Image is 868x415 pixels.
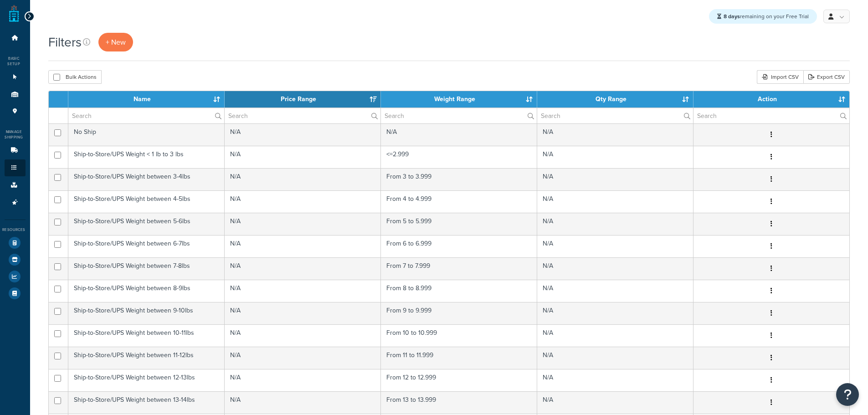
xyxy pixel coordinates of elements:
td: N/A [225,146,381,168]
td: N/A [537,324,693,347]
td: N/A [537,280,693,302]
li: Websites [5,69,26,86]
td: N/A [225,347,381,369]
td: N/A [537,235,693,257]
input: Search [225,108,380,123]
td: N/A [225,190,381,213]
input: Search [693,108,849,123]
td: From 11 to 11.999 [381,347,537,369]
td: Ship-to-Store/UPS Weight < 1 lb to 3 lbs [68,146,225,168]
td: Ship-to-Store/UPS Weight between 10-11lbs [68,324,225,347]
td: Ship-to-Store/UPS Weight between 6-7lbs [68,235,225,257]
td: From 12 to 12.999 [381,369,537,391]
td: N/A [537,146,693,168]
a: ShipperHQ Home [9,5,19,23]
li: Pickup Locations [5,103,26,120]
td: From 8 to 8.999 [381,280,537,302]
input: Search [381,108,537,123]
li: Carriers [5,142,26,159]
td: From 3 to 3.999 [381,168,537,190]
td: <=2.999 [381,146,537,168]
th: Price Range: activate to sort column ascending [225,91,381,108]
td: N/A [537,213,693,235]
li: Origins [5,86,26,103]
a: Export CSV [803,70,850,84]
td: Ship-to-Store/UPS Weight between 9-10lbs [68,302,225,324]
li: Test Your Rates [5,235,26,251]
input: Search [68,108,224,123]
td: Ship-to-Store/UPS Weight between 11-12lbs [68,347,225,369]
td: From 5 to 5.999 [381,213,537,235]
td: N/A [225,302,381,324]
li: Dashboard [5,30,26,46]
a: + New [98,33,133,51]
td: N/A [225,257,381,280]
td: N/A [225,324,381,347]
td: Ship-to-Store/UPS Weight between 12-13lbs [68,369,225,391]
td: Ship-to-Store/UPS Weight between 5-6lbs [68,213,225,235]
td: N/A [537,123,693,146]
td: N/A [225,123,381,146]
td: N/A [225,235,381,257]
td: From 10 to 10.999 [381,324,537,347]
td: N/A [225,168,381,190]
th: Name: activate to sort column ascending [68,91,225,108]
td: From 6 to 6.999 [381,235,537,257]
td: N/A [381,123,537,146]
th: Qty Range: activate to sort column ascending [537,91,693,108]
li: Analytics [5,268,26,285]
li: Boxes [5,177,26,194]
td: N/A [537,257,693,280]
td: N/A [537,347,693,369]
h1: Filters [48,33,82,51]
td: N/A [537,391,693,414]
div: Import CSV [757,70,803,84]
td: N/A [225,391,381,414]
button: Open Resource Center [836,383,859,406]
td: From 9 to 9.999 [381,302,537,324]
td: Ship-to-Store/UPS Weight between 7-8lbs [68,257,225,280]
li: Advanced Features [5,194,26,211]
td: Ship-to-Store/UPS Weight between 13-14lbs [68,391,225,414]
th: Weight Range: activate to sort column ascending [381,91,537,108]
li: Shipping Rules [5,159,26,176]
td: Ship-to-Store/UPS Weight between 4-5lbs [68,190,225,213]
th: Action: activate to sort column ascending [693,91,849,108]
td: From 13 to 13.999 [381,391,537,414]
td: N/A [537,302,693,324]
button: Bulk Actions [48,70,102,84]
td: N/A [537,168,693,190]
td: From 7 to 7.999 [381,257,537,280]
td: No Ship [68,123,225,146]
td: N/A [225,213,381,235]
td: N/A [225,280,381,302]
td: From 4 to 4.999 [381,190,537,213]
strong: 8 days [724,12,740,20]
td: Ship-to-Store/UPS Weight between 8-9lbs [68,280,225,302]
td: N/A [537,369,693,391]
li: Help Docs [5,285,26,302]
input: Search [537,108,693,123]
td: N/A [537,190,693,213]
td: N/A [225,369,381,391]
span: + New [106,37,126,47]
li: Marketplace [5,251,26,268]
td: Ship-to-Store/UPS Weight between 3-4lbs [68,168,225,190]
div: remaining on your Free Trial [709,9,817,24]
